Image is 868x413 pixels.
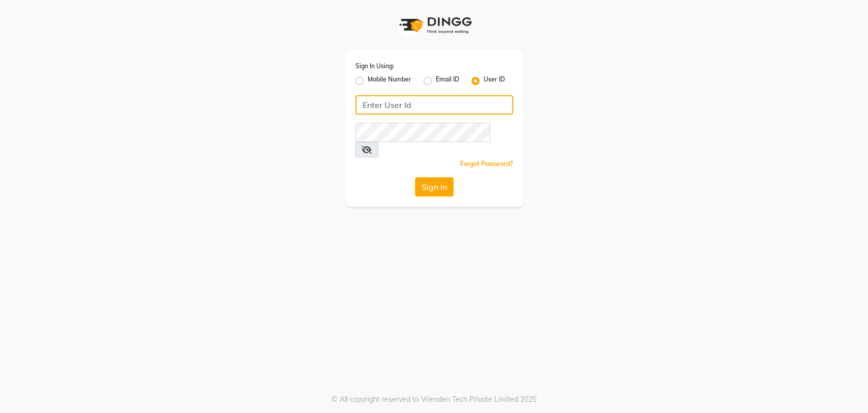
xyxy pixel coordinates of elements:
img: logo1.svg [394,10,475,40]
label: Sign In Using: [355,62,394,71]
label: Mobile Number [368,75,411,87]
label: User ID [484,75,505,87]
input: Username [355,123,490,142]
label: Email ID [436,75,459,87]
button: Sign In [415,177,454,197]
input: Username [355,95,513,115]
a: Forgot Password? [460,160,513,168]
